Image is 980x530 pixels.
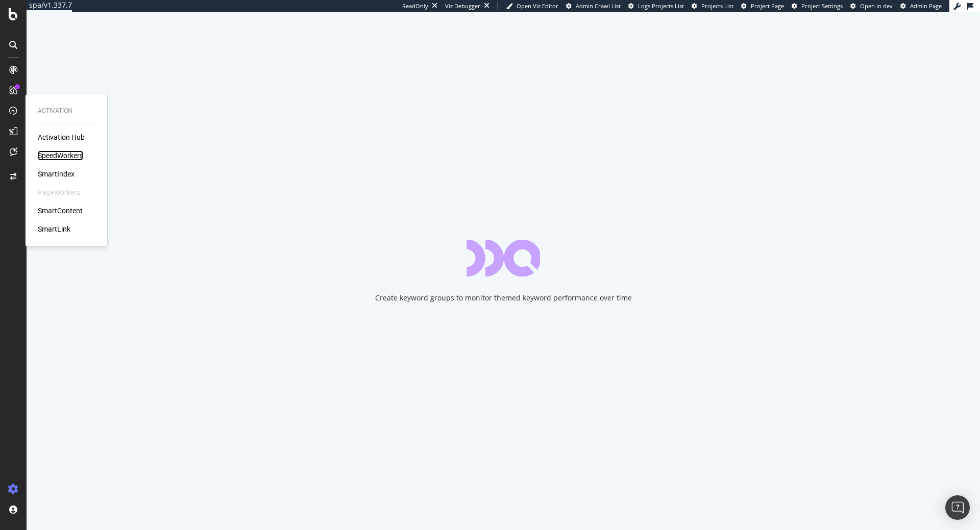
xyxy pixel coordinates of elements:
span: Open in dev [860,2,893,10]
a: SmartLink [38,224,70,234]
span: Project Page [751,2,784,10]
a: Open Viz Editor [506,2,558,10]
a: Logs Projects List [628,2,684,10]
div: Create keyword groups to monitor themed keyword performance over time [375,293,632,303]
span: Projects List [701,2,733,10]
a: Activation Hub [38,132,85,142]
span: Project Settings [801,2,843,10]
a: Projects List [692,2,733,10]
span: Admin Crawl List [576,2,621,10]
div: Open Intercom Messenger [945,495,970,520]
a: SmartContent [38,206,83,216]
a: SmartIndex [38,169,75,179]
div: Activation [38,107,95,115]
a: Project Settings [792,2,843,10]
a: Admin Crawl List [566,2,621,10]
div: Viz Debugger: [445,2,482,10]
a: Project Page [741,2,784,10]
div: ReadOnly: [402,2,430,10]
span: Logs Projects List [638,2,684,10]
a: Open in dev [850,2,893,10]
span: Admin Page [910,2,942,10]
span: Open Viz Editor [517,2,558,10]
div: PageWorkers [38,187,80,197]
div: animation [467,240,540,276]
a: Admin Page [900,2,942,10]
a: SpeedWorkers [38,150,83,161]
